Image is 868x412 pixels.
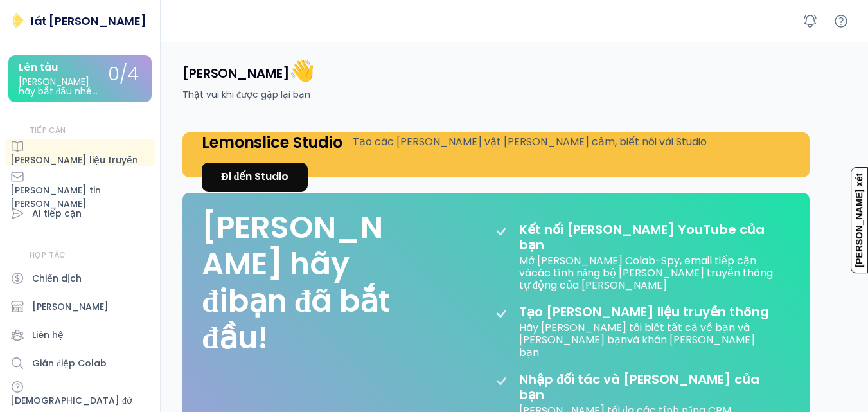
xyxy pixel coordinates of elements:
[30,125,66,136] font: TIẾP CẬN
[31,13,146,29] font: lát [PERSON_NAME]
[32,272,82,285] font: Chiến dịch
[19,75,98,98] font: [PERSON_NAME] hãy bắt đầu nhé...
[10,13,26,28] img: lát chanh
[289,56,315,85] font: 👋
[32,300,109,313] font: [PERSON_NAME]
[10,184,103,210] font: [PERSON_NAME] tin [PERSON_NAME]
[10,154,141,180] font: [PERSON_NAME] liệu truyền thông
[221,169,288,184] font: Đi đến Studio
[182,64,289,82] font: [PERSON_NAME]
[519,265,775,292] font: các tính năng bộ [PERSON_NAME] truyền thông tự động của [PERSON_NAME]
[519,370,763,404] font: Nhập đối tác và [PERSON_NAME] của bạn
[108,62,139,87] font: 0/4
[10,394,132,407] font: [DEMOGRAPHIC_DATA] đỡ
[202,163,308,192] a: Đi đến Studio
[519,220,768,254] font: Kết nối [PERSON_NAME] YouTube của bạn
[353,134,707,149] font: Tạo các [PERSON_NAME] vật [PERSON_NAME] cảm, biết nói với Studio
[202,280,398,360] font: bạn đã bắt đầu!
[519,303,769,321] font: Tạo [PERSON_NAME] liệu truyền thông
[30,249,66,260] font: HỢP TÁC
[19,60,58,75] font: Lên tàu
[519,320,752,347] font: Hãy [PERSON_NAME] tôi biết tất cả về bạn và [PERSON_NAME] bạn
[182,88,310,101] font: Thật vui khi được gặp lại bạn
[32,328,64,341] font: Liên hệ
[32,207,82,220] font: AI tiếp cận
[519,332,757,359] font: và khán [PERSON_NAME] bạn
[519,253,759,280] font: Mở [PERSON_NAME] Colab-Spy, email tiếp cận và
[202,206,383,323] font: [PERSON_NAME] hãy đi
[202,132,342,153] font: Lemonslice Studio
[32,357,107,370] font: Gián điệp Colab
[855,174,865,268] font: [PERSON_NAME] xét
